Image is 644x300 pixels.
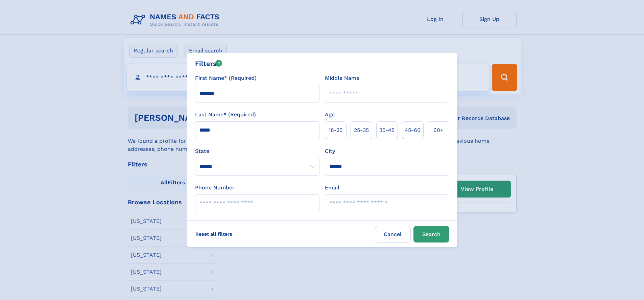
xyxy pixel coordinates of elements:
label: Phone Number [195,184,235,192]
label: State [195,147,319,155]
span: 45‑60 [405,126,421,134]
label: Age [325,111,335,119]
label: Last Name* (Required) [195,111,256,119]
label: Cancel [375,226,411,243]
span: 18‑25 [329,126,342,134]
label: Middle Name [325,74,359,82]
button: Search [413,226,449,243]
span: 60+ [433,126,444,134]
span: 25‑35 [354,126,369,134]
label: First Name* (Required) [195,74,257,82]
label: Email [325,184,339,192]
label: City [325,147,335,155]
label: Reset all filters [191,226,237,242]
span: 35‑45 [379,126,395,134]
div: Filters [195,59,222,69]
